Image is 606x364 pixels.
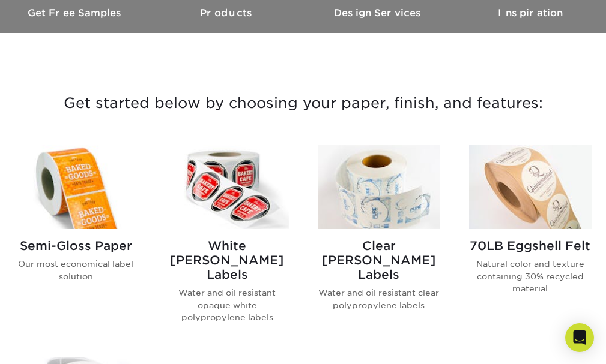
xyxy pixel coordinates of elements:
[166,145,288,229] img: White BOPP Labels Roll Labels
[565,323,594,352] div: Open Intercom Messenger
[14,258,137,282] p: Our most economical label solution
[318,145,440,229] img: Clear BOPP Labels Roll Labels
[151,7,303,19] h3: Products
[166,145,288,342] a: White BOPP Labels Roll Labels White [PERSON_NAME] Labels Water and oil resistant opaque white pol...
[166,239,288,282] h2: White [PERSON_NAME] Labels
[318,239,440,282] h2: Clear [PERSON_NAME] Labels
[14,145,137,229] img: Semi-Gloss Paper Roll Labels
[469,258,592,294] p: Natural color and texture containing 30% recycled material
[469,145,592,229] img: 70LB Eggshell Felt Roll Labels
[14,145,137,342] a: Semi-Gloss Paper Roll Labels Semi-Gloss Paper Our most economical label solution
[303,7,455,19] h3: Design Services
[455,7,606,19] h3: Inspiration
[318,287,440,311] p: Water and oil resistant clear polypropylene labels
[14,239,137,253] h2: Semi-Gloss Paper
[318,145,440,342] a: Clear BOPP Labels Roll Labels Clear [PERSON_NAME] Labels Water and oil resistant clear polypropyl...
[469,145,592,342] a: 70LB Eggshell Felt Roll Labels 70LB Eggshell Felt Natural color and texture containing 30% recycl...
[9,76,597,130] h3: Get started below by choosing your paper, finish, and features:
[469,239,592,253] h2: 70LB Eggshell Felt
[3,327,102,360] iframe: Google Customer Reviews
[166,287,288,323] p: Water and oil resistant opaque white polypropylene labels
